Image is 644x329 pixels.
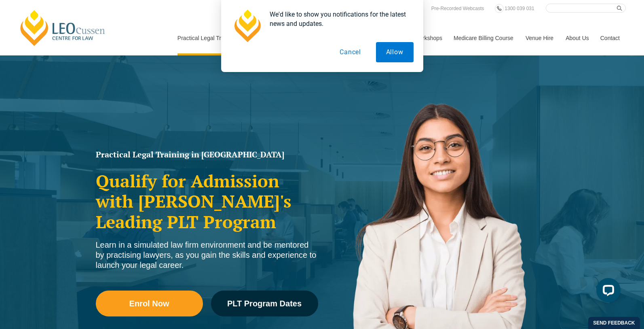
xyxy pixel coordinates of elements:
[376,42,414,62] button: Allow
[96,291,203,316] a: Enrol Now
[231,10,263,42] img: notification icon
[96,240,318,270] div: Learn in a simulated law firm environment and be mentored by practising lawyers, as you gain the ...
[263,10,414,28] div: We'd like to show you notifications for the latest news and updates.
[590,275,624,309] iframe: LiveChat chat widget
[211,291,318,316] a: PLT Program Dates
[96,151,318,159] h1: Practical Legal Training in [GEOGRAPHIC_DATA]
[227,299,302,308] span: PLT Program Dates
[96,171,318,232] h2: Qualify for Admission with [PERSON_NAME]'s Leading PLT Program
[329,42,371,62] button: Cancel
[129,299,169,308] span: Enrol Now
